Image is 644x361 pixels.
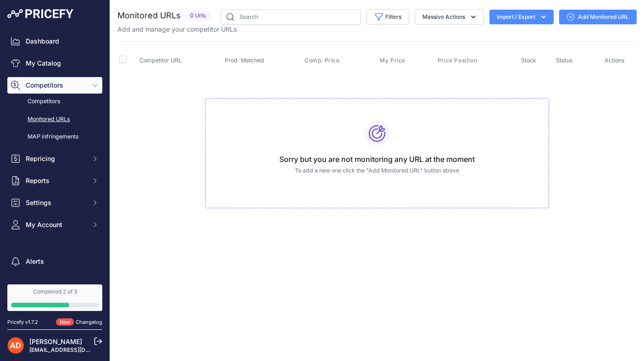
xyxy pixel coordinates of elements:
[29,346,125,353] a: [EMAIL_ADDRESS][DOMAIN_NAME]
[366,9,409,25] button: Filters
[7,253,102,270] a: Alerts
[7,94,102,110] a: Competitors
[11,288,99,295] div: Completed 2 of 3
[7,33,102,50] a: Dashboard
[7,55,102,72] a: My Catalog
[7,129,102,145] a: MAP infringements
[305,57,340,64] span: Comp. Price
[489,10,554,24] button: Import / Export
[7,284,102,311] a: Completed 2 of 3
[7,150,102,167] button: Repricing
[438,57,477,64] span: Price Position
[26,220,86,229] span: My Account
[117,9,181,22] h2: Monitored URLs
[29,338,82,345] a: [PERSON_NAME]
[225,57,264,64] span: Prod. Matched
[7,111,102,128] a: Monitored URLs
[26,176,86,185] span: Reports
[438,57,479,64] button: Price Position
[213,167,541,175] p: To add a new one click the "Add Monitored URL" button above
[221,9,361,25] input: Search
[56,318,74,326] span: New
[139,57,182,64] span: Competitor URL
[7,217,102,233] button: My Account
[26,81,86,90] span: Competitors
[184,11,211,21] span: 0 Urls
[76,319,102,325] a: Changelog
[380,57,407,64] button: My Price
[26,154,86,163] span: Repricing
[7,77,102,94] button: Competitors
[521,57,536,64] span: Stock
[380,57,405,64] span: My Price
[305,57,342,64] button: Comp. Price
[7,318,38,326] div: Pricefy v1.7.2
[7,172,102,189] button: Reports
[556,57,573,64] span: Status
[415,9,484,25] button: Massive Actions
[26,198,86,207] span: Settings
[7,9,73,18] img: Pricefy Logo
[7,194,102,211] button: Settings
[7,33,102,305] nav: Sidebar
[213,154,541,165] h3: Sorry but you are not monitoring any URL at the moment
[117,25,237,34] p: Add and manage your competitor URLs
[559,10,637,24] a: Add Monitored URL
[605,57,625,64] span: Actions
